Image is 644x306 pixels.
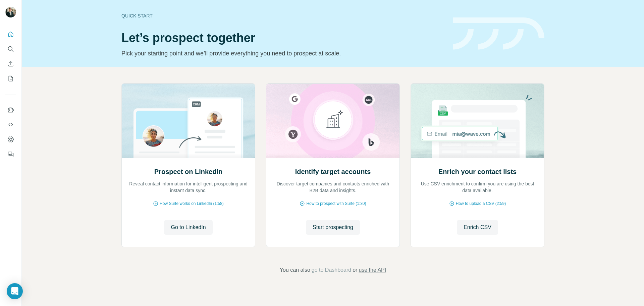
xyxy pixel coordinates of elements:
span: How to prospect with Surfe (1:30) [306,201,366,207]
img: Prospect on LinkedIn [121,84,255,158]
button: Enrich CSV [457,220,498,235]
button: use the API [359,266,386,274]
button: Go to LinkedIn [164,220,212,235]
span: You can also [280,266,310,274]
img: Avatar [5,7,16,17]
button: Use Surfe on LinkedIn [5,104,16,116]
p: Pick your starting point and we’ll provide everything you need to prospect at scale. [121,49,445,58]
button: Quick start [5,28,16,40]
h2: Enrich your contact lists [438,167,517,176]
span: Start prospecting [313,223,353,231]
button: Use Surfe API [5,119,16,131]
button: Search [5,43,16,55]
div: Open Intercom Messenger [7,283,23,299]
h1: Let’s prospect together [121,31,445,45]
button: Start prospecting [306,220,360,235]
img: Identify target accounts [266,84,400,158]
button: go to Dashboard [312,266,351,274]
button: Enrich CSV [5,58,16,70]
img: banner [453,17,544,50]
button: Feedback [5,148,16,160]
h2: Prospect on LinkedIn [154,167,222,176]
button: My lists [5,73,16,85]
span: Go to LinkedIn [171,223,206,231]
div: Quick start [121,12,445,19]
h2: Identify target accounts [295,167,371,176]
p: Reveal contact information for intelligent prospecting and instant data sync. [128,180,248,194]
button: Dashboard [5,133,16,145]
span: Enrich CSV [464,223,491,231]
span: How Surfe works on LinkedIn (1:58) [160,201,224,207]
span: or [353,266,357,274]
p: Discover target companies and contacts enriched with B2B data and insights. [273,180,393,194]
span: How to upload a CSV (2:59) [456,201,506,207]
p: Use CSV enrichment to confirm you are using the best data available. [418,180,537,194]
img: Enrich your contact lists [411,84,544,158]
